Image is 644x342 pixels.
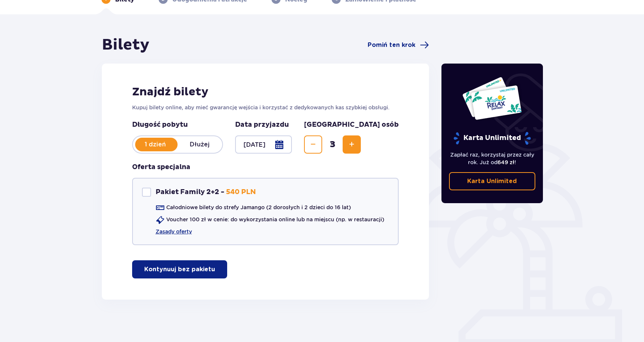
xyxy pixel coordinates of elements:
p: [GEOGRAPHIC_DATA] osób [304,120,399,129]
span: 649 zł [497,159,515,165]
h2: Znajdź bilety [132,85,399,99]
span: Pomiń ten krok [368,41,415,49]
p: Voucher 100 zł w cenie: do wykorzystania online lub na miejscu (np. w restauracji) [166,216,384,223]
p: Długość pobytu [132,120,223,129]
a: Pomiń ten krok [368,40,429,50]
p: Kupuj bilety online, aby mieć gwarancję wejścia i korzystać z dedykowanych kas szybkiej obsługi. [132,104,399,111]
a: Karta Unlimited [449,172,535,190]
a: Zasady oferty [156,228,192,235]
p: 1 dzień [133,140,178,149]
p: Zapłać raz, korzystaj przez cały rok. Już od ! [449,151,535,166]
p: Dłużej [178,140,222,149]
button: Kontynuuj bez pakietu [132,260,227,278]
p: Karta Unlimited [467,177,517,185]
p: 540 PLN [226,188,256,197]
span: 3 [324,139,341,150]
h1: Bilety [102,36,150,54]
p: Oferta specjalna [132,163,190,172]
p: Kontynuuj bez pakietu [144,265,215,274]
p: Pakiet Family 2+2 - [156,188,225,197]
p: Karta Unlimited [453,132,532,145]
p: Data przyjazdu [235,120,289,129]
button: Increase [343,135,361,154]
button: Decrease [304,135,322,154]
p: Całodniowe bilety do strefy Jamango (2 dorosłych i 2 dzieci do 16 lat) [166,204,351,211]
